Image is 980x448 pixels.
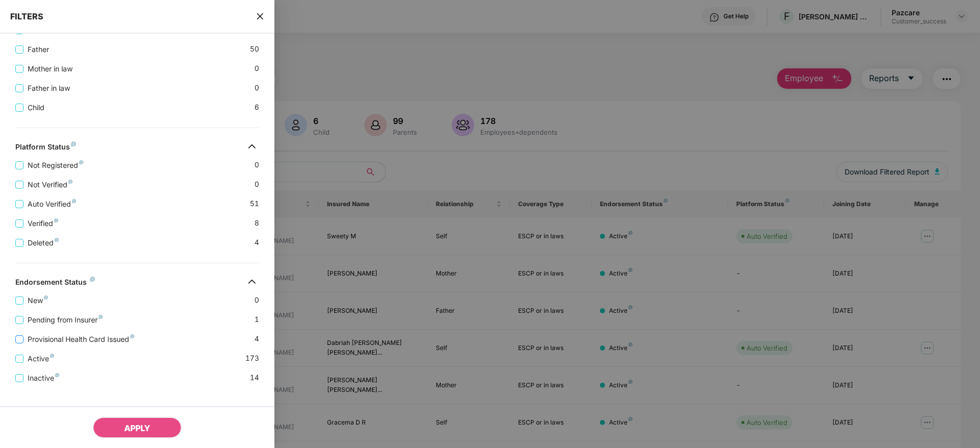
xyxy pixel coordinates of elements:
span: New [24,295,52,306]
img: svg+xml;base64,PHN2ZyB4bWxucz0iaHR0cDovL3d3dy53My5vcmcvMjAwMC9zdmciIHdpZHRoPSIzMiIgaGVpZ2h0PSIzMi... [244,273,260,290]
span: 6 [254,102,259,113]
span: 14 [250,372,259,384]
span: FILTERS [10,11,43,21]
span: 4 [254,333,259,345]
img: svg+xml;base64,PHN2ZyB4bWxucz0iaHR0cDovL3d3dy53My5vcmcvMjAwMC9zdmciIHdpZHRoPSI4IiBoZWlnaHQ9IjgiIH... [44,295,48,300]
img: svg+xml;base64,PHN2ZyB4bWxucz0iaHR0cDovL3d3dy53My5vcmcvMjAwMC9zdmciIHdpZHRoPSI4IiBoZWlnaHQ9IjgiIH... [55,373,59,377]
span: Verified [24,218,62,229]
img: svg+xml;base64,PHN2ZyB4bWxucz0iaHR0cDovL3d3dy53My5vcmcvMjAwMC9zdmciIHdpZHRoPSI4IiBoZWlnaHQ9IjgiIH... [50,354,54,358]
img: svg+xml;base64,PHN2ZyB4bWxucz0iaHR0cDovL3d3dy53My5vcmcvMjAwMC9zdmciIHdpZHRoPSI4IiBoZWlnaHQ9IjgiIH... [99,315,103,319]
span: Father in law [24,83,74,94]
img: svg+xml;base64,PHN2ZyB4bWxucz0iaHR0cDovL3d3dy53My5vcmcvMjAwMC9zdmciIHdpZHRoPSI4IiBoZWlnaHQ9IjgiIH... [55,238,59,242]
span: 50 [250,43,259,55]
img: svg+xml;base64,PHN2ZyB4bWxucz0iaHR0cDovL3d3dy53My5vcmcvMjAwMC9zdmciIHdpZHRoPSI4IiBoZWlnaHQ9IjgiIH... [68,180,73,184]
span: 4 [254,237,259,248]
span: Not Verified [24,179,77,190]
span: 1 [254,314,259,326]
span: Not Registered [24,160,87,171]
span: 0 [254,294,259,306]
span: 51 [250,198,259,210]
img: svg+xml;base64,PHN2ZyB4bWxucz0iaHR0cDovL3d3dy53My5vcmcvMjAwMC9zdmciIHdpZHRoPSIzMiIgaGVpZ2h0PSIzMi... [244,138,260,155]
img: svg+xml;base64,PHN2ZyB4bWxucz0iaHR0cDovL3d3dy53My5vcmcvMjAwMC9zdmciIHdpZHRoPSI4IiBoZWlnaHQ9IjgiIH... [90,277,95,282]
span: close [256,11,264,21]
div: Platform Status [15,142,76,155]
span: Mother in law [24,63,77,74]
span: Provisional Health Card Issued [24,334,138,345]
span: 8 [254,217,259,229]
div: Endorsement Status [15,278,95,290]
img: svg+xml;base64,PHN2ZyB4bWxucz0iaHR0cDovL3d3dy53My5vcmcvMjAwMC9zdmciIHdpZHRoPSI4IiBoZWlnaHQ9IjgiIH... [54,218,58,222]
img: svg+xml;base64,PHN2ZyB4bWxucz0iaHR0cDovL3d3dy53My5vcmcvMjAwMC9zdmciIHdpZHRoPSI4IiBoZWlnaHQ9IjgiIH... [130,334,134,338]
img: svg+xml;base64,PHN2ZyB4bWxucz0iaHR0cDovL3d3dy53My5vcmcvMjAwMC9zdmciIHdpZHRoPSI4IiBoZWlnaHQ9IjgiIH... [71,141,76,146]
img: svg+xml;base64,PHN2ZyB4bWxucz0iaHR0cDovL3d3dy53My5vcmcvMjAwMC9zdmciIHdpZHRoPSI4IiBoZWlnaHQ9IjgiIH... [72,199,76,203]
span: Inactive [24,372,63,384]
span: Child [24,102,49,113]
span: Deleted [24,237,63,248]
span: Father [24,44,53,55]
span: Auto Verified [24,198,80,210]
span: 0 [254,82,259,94]
span: 173 [245,353,259,364]
span: Active [24,353,58,364]
span: 0 [254,159,259,171]
span: 0 [254,63,259,74]
button: APPLY [93,417,181,438]
span: APPLY [124,423,150,433]
span: Pending from Insurer [24,314,107,326]
span: 0 [254,179,259,190]
img: svg+xml;base64,PHN2ZyB4bWxucz0iaHR0cDovL3d3dy53My5vcmcvMjAwMC9zdmciIHdpZHRoPSI4IiBoZWlnaHQ9IjgiIH... [79,160,83,164]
